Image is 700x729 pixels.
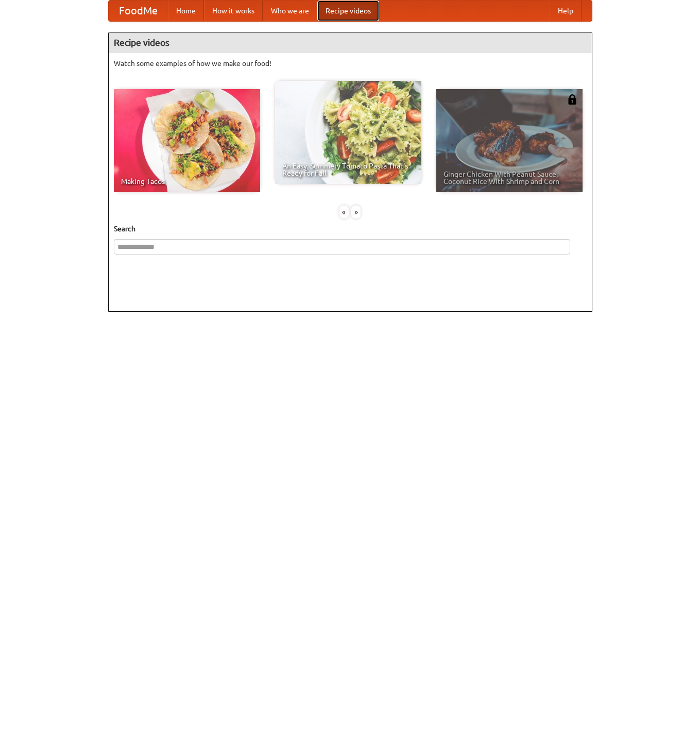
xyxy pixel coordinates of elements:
a: Making Tacos [114,89,260,192]
a: Help [550,1,582,21]
p: Watch some examples of how we make our food! [114,58,587,69]
span: An Easy, Summery Tomato Pasta That's Ready for Fall [282,162,414,177]
span: Making Tacos [121,178,253,185]
h4: Recipe videos [109,32,592,53]
a: Who we are [263,1,317,21]
img: 483408.png [567,94,577,105]
a: FoodMe [109,1,168,21]
a: Home [168,1,204,21]
a: An Easy, Summery Tomato Pasta That's Ready for Fall [275,81,421,184]
h5: Search [114,224,587,234]
div: « [339,206,349,218]
a: Recipe videos [317,1,379,21]
a: How it works [204,1,263,21]
div: » [351,206,361,218]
